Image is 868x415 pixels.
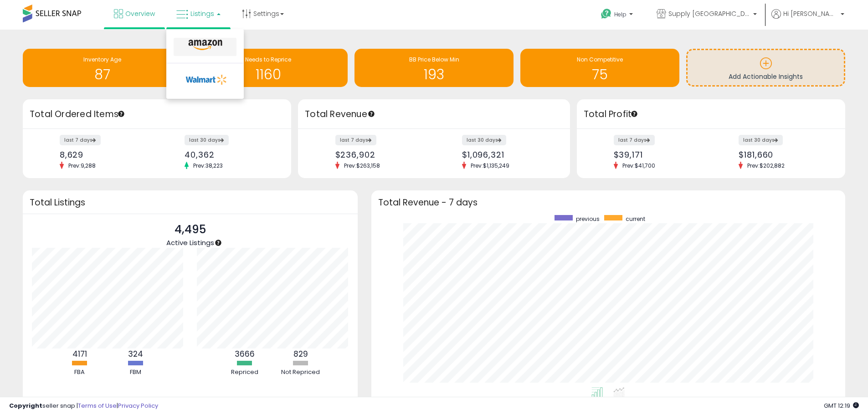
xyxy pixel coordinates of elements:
[117,110,125,118] div: Tooltip anchor
[601,8,612,20] i: Get Help
[614,150,704,159] div: $39,171
[743,162,789,169] span: Prev: $202,882
[166,238,214,247] span: Active Listings
[235,348,255,359] b: 3666
[367,110,375,118] div: Tooltip anchor
[30,199,351,206] h3: Total Listings
[594,1,642,30] a: Help
[525,67,675,82] h1: 75
[630,110,638,118] div: Tooltip anchor
[273,368,328,377] div: Not Repriced
[584,108,838,121] h3: Total Profit
[359,67,509,82] h1: 193
[30,108,284,121] h3: Total Ordered Items
[354,49,514,87] a: BB Price Below Min 193
[60,150,150,159] div: 8,629
[52,368,107,377] div: FBA
[462,135,506,145] label: last 30 days
[23,49,182,87] a: Inventory Age 87
[614,135,655,145] label: last 7 days
[462,150,554,159] div: $1,096,321
[166,221,214,238] p: 4,495
[83,56,121,63] span: Inventory Age
[618,162,660,169] span: Prev: $41,700
[668,9,750,18] span: Supply [GEOGRAPHIC_DATA]
[118,401,158,410] a: Privacy Policy
[214,239,222,247] div: Tooltip anchor
[576,215,600,223] span: previous
[185,150,275,159] div: 40,362
[626,215,645,223] span: current
[335,135,376,145] label: last 7 days
[739,135,783,145] label: last 30 days
[466,162,514,169] span: Prev: $1,135,249
[27,67,177,82] h1: 87
[577,56,623,63] span: Non Competitive
[339,162,385,169] span: Prev: $263,158
[60,135,101,145] label: last 7 days
[9,401,42,410] strong: Copyright
[305,108,563,121] h3: Total Revenue
[771,9,844,30] a: Hi [PERSON_NAME]
[64,162,100,169] span: Prev: 9,288
[128,348,143,359] b: 324
[190,9,214,18] span: Listings
[293,348,308,359] b: 829
[125,9,155,18] span: Overview
[193,67,343,82] h1: 1160
[729,72,803,81] span: Add Actionable Insights
[185,135,229,145] label: last 30 days
[409,56,459,63] span: BB Price Below Min
[739,150,829,159] div: $181,660
[9,402,158,410] div: seller snap | |
[78,401,117,410] a: Terms of Use
[783,9,838,18] span: Hi [PERSON_NAME]
[189,49,348,87] a: Needs to Reprice 1160
[72,348,87,359] b: 4171
[217,368,272,377] div: Repriced
[245,56,291,63] span: Needs to Reprice
[614,10,627,18] span: Help
[108,368,163,377] div: FBM
[688,50,844,85] a: Add Actionable Insights
[824,401,859,410] span: 2025-08-12 12:19 GMT
[189,162,227,169] span: Prev: 38,223
[378,199,838,206] h3: Total Revenue - 7 days
[520,49,679,87] a: Non Competitive 75
[335,150,427,159] div: $236,902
